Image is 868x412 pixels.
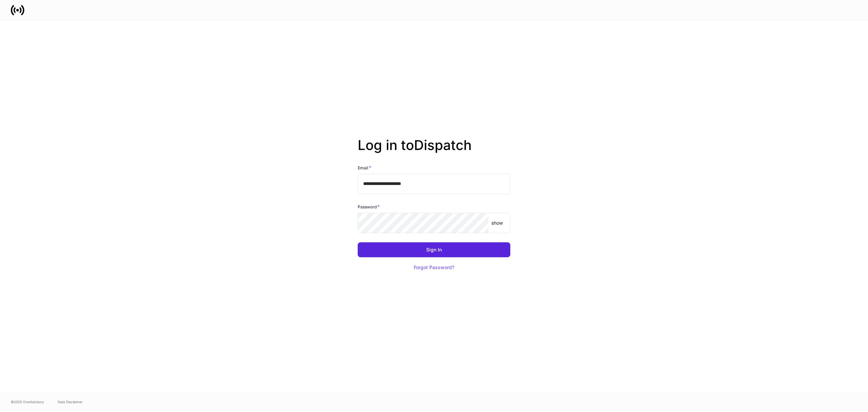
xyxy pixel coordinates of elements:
[358,164,371,171] h6: Email
[358,203,380,210] h6: Password
[358,242,510,257] button: Sign In
[11,399,44,405] span: © 2025 OneAdvisory
[426,247,442,252] div: Sign In
[358,137,510,164] h2: Log in to Dispatch
[405,260,463,275] button: Forgot Password?
[491,220,503,226] p: show
[414,265,454,270] div: Forgot Password?
[58,399,83,405] a: Data Disclaimer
